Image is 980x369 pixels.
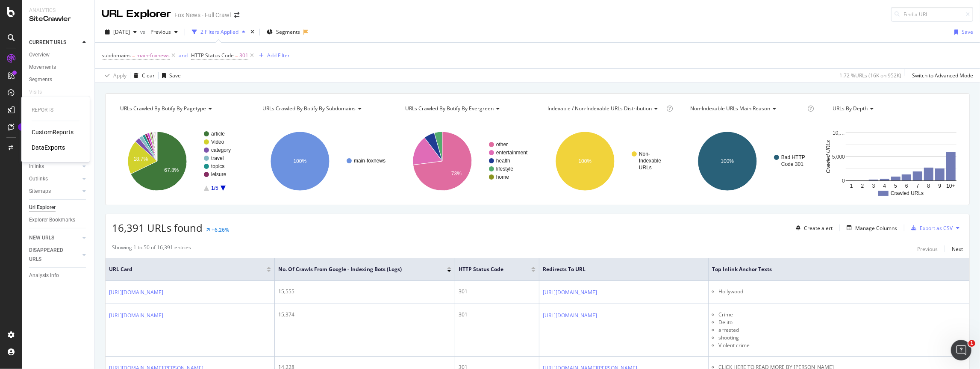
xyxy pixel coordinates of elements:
button: Export as CSV [908,221,953,235]
div: 1.72 % URLs ( 16K on 952K ) [839,72,901,79]
text: 10,… [833,130,845,136]
button: [DATE] [102,25,140,39]
a: Explorer Bookmarks [29,215,88,224]
button: Apply [102,69,127,83]
text: travel [211,155,224,161]
text: 1 [850,183,853,189]
text: other [496,142,508,148]
span: Redirects to URL [543,266,692,273]
span: = [132,52,135,59]
span: URL Card [109,266,265,273]
h4: URLs by Depth [831,102,956,115]
text: Non- [639,151,650,157]
div: Save [169,72,181,79]
div: CURRENT URLS [29,38,66,47]
div: Inlinks [29,162,44,171]
a: Movements [29,63,88,72]
svg: A chart. [682,124,821,198]
span: URLs Crawled By Botify By pagetype [120,105,206,112]
span: HTTP Status Code [191,52,234,59]
span: Non-Indexable URLs Main Reason [690,105,770,112]
input: Find a URL [891,7,973,22]
button: 2 Filters Applied [188,25,249,39]
div: Movements [29,63,56,72]
span: main-foxnews [136,50,170,62]
a: Inlinks [29,162,80,171]
div: Previous [917,245,938,253]
text: 4 [883,183,886,189]
div: 301 [459,288,536,295]
svg: A chart. [112,124,250,198]
div: Analysis Info [29,271,59,280]
div: DISAPPEARED URLS [29,246,72,264]
text: 3 [872,183,875,189]
text: 8 [927,183,930,189]
text: 100% [721,158,734,164]
a: Url Explorer [29,203,88,212]
div: URL Explorer [102,7,171,21]
text: 2 [861,183,864,189]
text: entertainment [496,150,528,156]
span: URLs Crawled By Botify By evergreen [405,105,494,112]
a: Visits [29,88,50,97]
span: HTTP Status Code [459,266,518,273]
button: Clear [130,69,155,83]
div: Next [952,245,963,253]
span: Segments [276,28,300,35]
button: Add Filter [256,50,290,61]
svg: A chart. [397,124,536,198]
div: Tooltip anchor [18,123,26,131]
div: Visits [29,88,42,97]
div: Reports [32,106,79,114]
text: 5 [894,183,897,189]
span: Previous [147,28,171,35]
button: Previous [917,244,938,254]
text: Indexable [639,158,661,164]
text: health [496,158,510,164]
div: Add Filter [267,52,290,59]
h4: URLs Crawled By Botify By evergreen [403,102,528,115]
text: 18.7% [133,156,148,162]
span: URLs by Depth [833,105,868,112]
li: Crime [718,311,966,319]
text: Crawled URLs [825,140,831,173]
div: Overview [29,50,50,59]
span: URLs Crawled By Botify By subdomains [263,105,356,112]
button: Segments [263,25,303,39]
div: SiteCrawler [29,14,88,24]
div: 15,555 [278,288,451,295]
text: Bad HTTP [781,154,805,160]
span: 2025 Jul. 3rd [113,28,130,35]
text: topics [211,163,224,169]
h4: Non-Indexable URLs Main Reason [689,102,806,115]
div: Create alert [804,224,833,232]
a: Analysis Info [29,271,88,280]
svg: A chart. [255,124,393,198]
text: 0 [842,178,845,184]
span: No. of Crawls from Google - Indexing Bots (Logs) [278,266,434,273]
text: 6 [905,183,908,189]
text: 5,000 [832,154,845,160]
svg: A chart. [540,124,678,198]
h4: URLs Crawled By Botify By pagetype [118,102,243,115]
span: Top Inlink Anchor Texts [712,266,953,273]
a: CustomReports [32,128,74,136]
a: [URL][DOMAIN_NAME] [543,311,597,320]
span: 1 [968,340,975,347]
svg: A chart. [825,124,963,198]
div: Analytics [29,7,88,14]
span: subdomains [102,52,131,59]
span: 16,391 URLs found [112,221,203,235]
button: Previous [147,25,181,39]
li: arrested [718,326,966,334]
a: NEW URLS [29,233,80,242]
text: lifestyle [496,166,513,172]
a: [URL][DOMAIN_NAME] [109,311,163,320]
div: Apply [113,72,127,79]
